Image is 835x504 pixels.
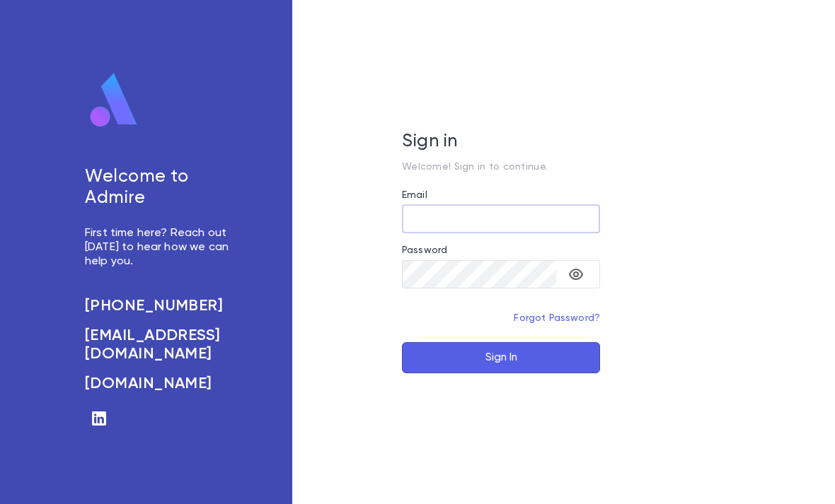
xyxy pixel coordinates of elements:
[402,189,427,201] label: Email
[402,131,600,153] h5: Sign in
[402,342,600,373] button: Sign In
[85,226,236,269] p: First time here? Reach out [DATE] to hear how we can help you.
[85,327,236,363] a: [EMAIL_ADDRESS][DOMAIN_NAME]
[562,260,590,288] button: toggle password visibility
[85,297,236,315] a: [PHONE_NUMBER]
[85,375,236,393] a: [DOMAIN_NAME]
[85,72,143,129] img: logo
[514,313,600,323] a: Forgot Password?
[85,167,236,209] h5: Welcome to Admire
[402,245,447,256] label: Password
[402,161,600,172] p: Welcome! Sign in to continue.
